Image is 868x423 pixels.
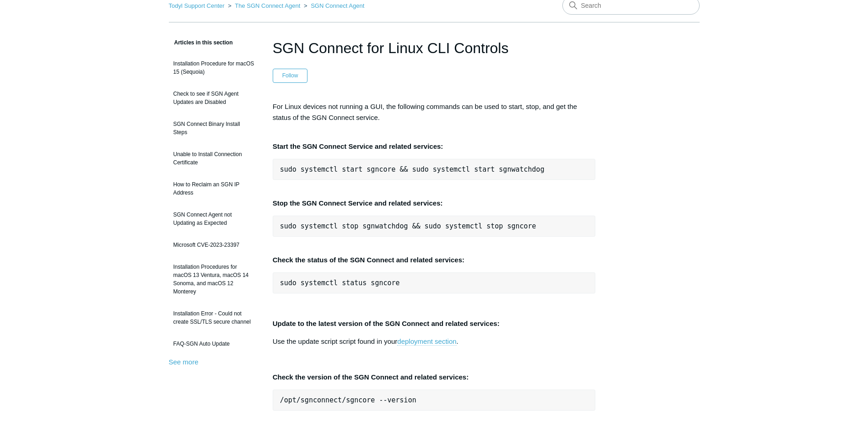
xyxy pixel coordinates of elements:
strong: Update to the latest version of the SGN Connect and related services: [273,320,500,327]
a: SGN Connect Binary Install Steps [169,115,259,141]
strong: Check the status of the SGN Connect and related services: [273,256,464,264]
strong: Start the SGN Connect Service and related services: [273,142,443,150]
a: Installation Procedures for macOS 13 Ventura, macOS 14 Sonoma, and macOS 12 Monterey [169,258,259,300]
a: The SGN Connect Agent [235,2,300,9]
li: Todyl Support Center [169,2,226,9]
li: SGN Connect Agent [302,2,364,9]
a: Unable to Install Connection Certificate [169,146,259,171]
a: SGN Connect Agent [311,2,364,9]
pre: sudo systemctl status sgncore [273,272,596,293]
a: Microsoft CVE-2023-23397 [169,236,259,254]
p: Use the update script script found in your . [273,336,596,347]
pre: sudo systemctl stop sgnwatchdog && sudo systemctl stop sgncore [273,216,596,237]
strong: Check the version of the SGN Connect and related services: [273,373,469,381]
button: Follow Article [273,69,308,82]
a: SGN Connect Agent not Updating as Expected [169,206,259,232]
pre: sudo systemctl start sgncore && sudo systemctl start sgnwatchdog [273,159,596,180]
a: Installation Procedure for macOS 15 (Sequoia) [169,55,259,81]
pre: /opt/sgnconnect/sgncore --version [273,390,596,411]
a: FAQ-SGN Auto Update [169,335,259,352]
li: The SGN Connect Agent [226,2,302,9]
a: Check to see if SGN Agent Updates are Disabled [169,85,259,111]
h1: SGN Connect for Linux CLI Controls [273,37,596,59]
a: Installation Error - Could not create SSL/TLS secure channel [169,305,259,331]
span: Articles in this section [169,39,233,46]
strong: Stop the SGN Connect Service and related services: [273,199,443,207]
a: Todyl Support Center [169,2,225,9]
a: See more [169,358,199,366]
a: deployment section [397,337,456,346]
p: For Linux devices not running a GUI, the following commands can be used to start, stop, and get t... [273,101,596,123]
a: How to Reclaim an SGN IP Address [169,176,259,201]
